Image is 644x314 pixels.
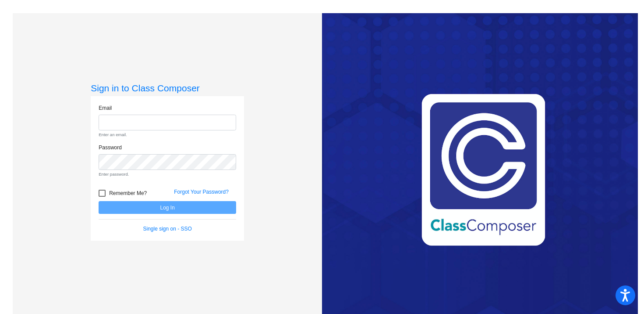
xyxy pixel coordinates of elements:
a: Forgot Your Password? [174,189,229,195]
h3: Sign in to Class Composer [91,83,244,94]
small: Enter an email. [99,132,236,138]
a: Single sign on - SSO [143,226,192,232]
span: Remember Me? [109,188,147,199]
small: Enter password. [99,171,236,177]
label: Password [99,144,122,152]
button: Log In [99,201,236,214]
label: Email [99,104,112,112]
